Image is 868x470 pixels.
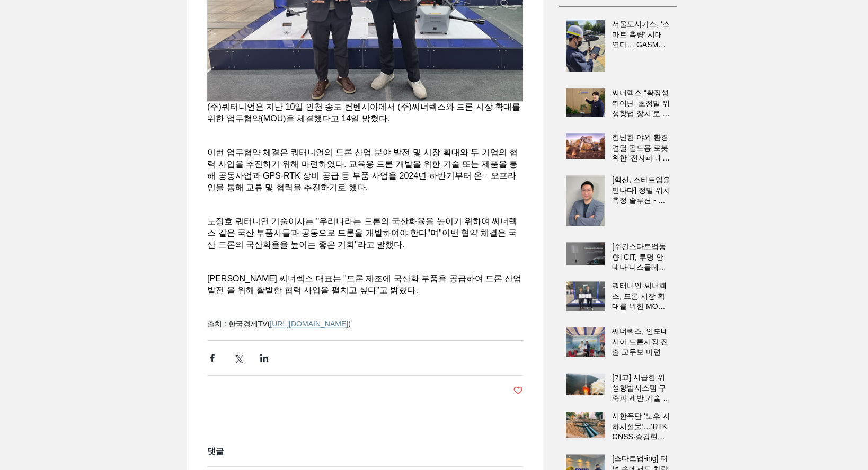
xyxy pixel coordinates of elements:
[612,373,670,404] h2: [기고] 시급한 위성항법시스템 구축과 제반 기술 경쟁력 강화
[612,175,670,206] h2: [혁신, 스타트업을 만나다] 정밀 위치측정 솔루션 - 씨너렉스
[207,148,518,192] span: 이번 업무협약 체결은 쿼터니언의 드론 산업 분야 발전 및 시장 확대와 두 기업의 협력 사업을 추진하기 위해 마련하였다. 교육용 드론 개발을 위한 기술 또는 제품을 통해 공동사...
[207,102,523,123] span: (주)쿼터니언은 지난 10일 인천 송도 컨벤시아에서 (주)씨너렉스와 드론 시장 확대를 위한 업무협약(MOU)을 체결했다고 14일 밝혔다.
[207,217,517,249] span: 노정호 쿼터니언 기술이사는 "우리나라는 드론의 국산화율을 높이기 위하여 씨너렉스 같은 국산 부품사들과 공동으로 드론을 개발하여야 한다"며"이번 협약 체결은 국산 드론의 국산화...
[566,133,605,159] img: 험난한 야외 환경 견딜 필드용 로봇 위한 ‘전자파 내성 센서’ 개발
[612,326,670,362] a: 씨너렉스, 인도네시아 드론시장 진출 교두보 마련
[612,19,670,55] a: 서울도시가스, ‘스마트 측량’ 시대 연다… GASMAP 기능 통합 완료
[207,447,523,456] h2: 댓글
[612,373,670,408] a: [기고] 시급한 위성항법시스템 구축과 제반 기술 경쟁력 강화
[233,353,243,363] button: X, 구 트위터 공유
[612,242,670,277] a: [주간스타트업동향] CIT, 투명 안테나·디스플레이 CES 2025 혁신상 수상 外
[566,327,605,357] img: 씨너렉스, 인도네시아 드론시장 진출 교두보 마련
[207,320,270,328] span: 출처 : 한국경제TV(
[270,320,348,328] a: [URL][DOMAIN_NAME]
[207,353,217,363] button: 페이스북으로 공유
[612,411,670,447] a: 시한폭탄 ‘노후 지하시설물’…‘RTK GNSS·증강현실’로 관리
[612,281,670,312] h2: 쿼터니언-씨너렉스, 드론 시장 확대를 위한 MOU 체결
[612,326,670,358] h2: 씨너렉스, 인도네시아 드론시장 진출 교두보 마련
[348,320,351,328] span: )
[612,175,670,210] a: [혁신, 스타트업을 만나다] 정밀 위치측정 솔루션 - 씨너렉스
[566,88,605,117] img: 씨너렉스 “확장성 뛰어난 ‘초정밀 위성항법 장치’로 자율주행 시대 맞이할 것”
[566,373,605,395] img: [기고] 시급한 위성항법시스템 구축과 제반 기술 경쟁력 강화
[612,19,670,50] h2: 서울도시가스, ‘스마트 측량’ 시대 연다… GASMAP 기능 통합 완료
[259,353,269,363] button: 링크드인으로 공유
[566,412,605,438] img: 시한폭탄 ‘노후 지하시설물’…‘RTK GNSS·증강현실’로 관리
[566,175,605,226] img: [혁신, 스타트업을 만나다] 정밀 위치측정 솔루션 - 씨너렉스
[566,281,605,311] img: 쿼터니언-씨너렉스, 드론 시장 확대를 위한 MOU 체결
[612,281,670,316] a: 쿼터니언-씨너렉스, 드론 시장 확대를 위한 MOU 체결
[612,88,670,123] a: 씨너렉스 “확장성 뛰어난 ‘초정밀 위성항법 장치’로 자율주행 시대 맞이할 것”
[612,132,670,164] h2: 험난한 야외 환경 견딜 필드용 로봇 위한 ‘전자파 내성 센서’ 개발
[566,20,605,72] img: 서울도시가스, ‘스마트 측량’ 시대 연다… GASMAP 기능 통합 완료
[612,411,670,442] h2: 시한폭탄 ‘노후 지하시설물’…‘RTK GNSS·증강현실’로 관리
[513,385,523,395] button: Like post
[746,424,868,470] iframe: Wix Chat
[612,132,670,168] a: 험난한 야외 환경 견딜 필드용 로봇 위한 ‘전자파 내성 센서’ 개발
[566,242,605,265] img: [주간스타트업동향] CIT, 투명 안테나·디스플레이 CES 2025 혁신상 수상 外
[612,242,670,273] h2: [주간스타트업동향] CIT, 투명 안테나·디스플레이 CES 2025 혁신상 수상 外
[207,274,524,295] span: [PERSON_NAME] 씨너렉스 대표는 "드론 제조에 국산화 부품을 공급하여 드론 산업 발전 을 위해 활발한 협력 사업을 펼치고 싶다"고 밝혔다.
[612,88,670,119] h2: 씨너렉스 “확장성 뛰어난 ‘초정밀 위성항법 장치’로 자율주행 시대 맞이할 것”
